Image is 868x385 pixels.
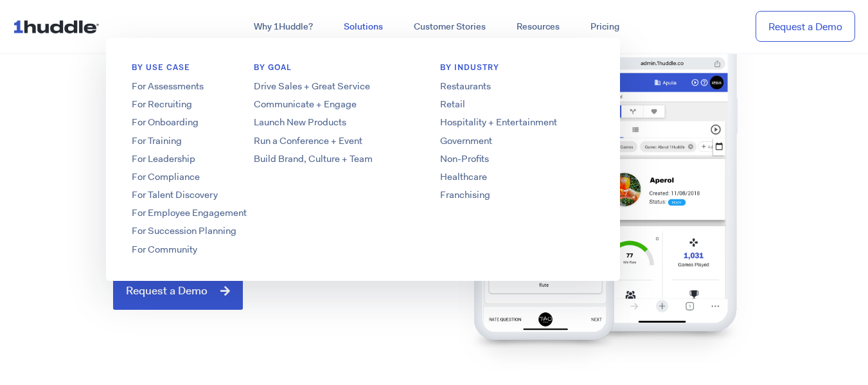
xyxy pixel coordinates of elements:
a: For Talent Discovery [106,188,312,202]
a: For Succession Planning [106,224,312,238]
a: For Recruiting [106,98,312,111]
a: Retail [414,98,620,111]
h6: BY GOAL [228,62,434,80]
a: Communicate + Engage [228,98,434,111]
a: Non-Profits [414,152,620,166]
a: Hospitality + Entertainment [414,116,620,129]
a: Pricing [575,15,635,39]
a: For Community [106,243,312,256]
a: Request a Demo [756,11,855,42]
a: For Onboarding [106,116,312,129]
a: Why 1Huddle? [238,15,328,39]
a: Healthcare [414,170,620,184]
a: Solutions [328,15,398,39]
a: Government [414,134,620,148]
a: Launch New Products [228,116,434,129]
a: For Employee Engagement [106,206,312,220]
img: ... [13,14,105,39]
a: Run a Conference + Event [228,134,434,148]
a: Restaurants [414,80,620,93]
a: For Training [106,134,312,148]
a: For Compliance [106,170,312,184]
a: Customer Stories [398,15,501,39]
a: Franchising [414,188,620,202]
a: Request a Demo [113,273,243,310]
a: Resources [501,15,575,39]
h6: BY USE CASE [106,62,312,80]
h6: By Industry [414,62,620,80]
a: Drive Sales + Great Service [228,80,434,93]
a: For Assessments [106,80,312,93]
span: Request a Demo [126,285,208,297]
a: For Leadership [106,152,312,166]
a: Build Brand, Culture + Team [228,152,434,166]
